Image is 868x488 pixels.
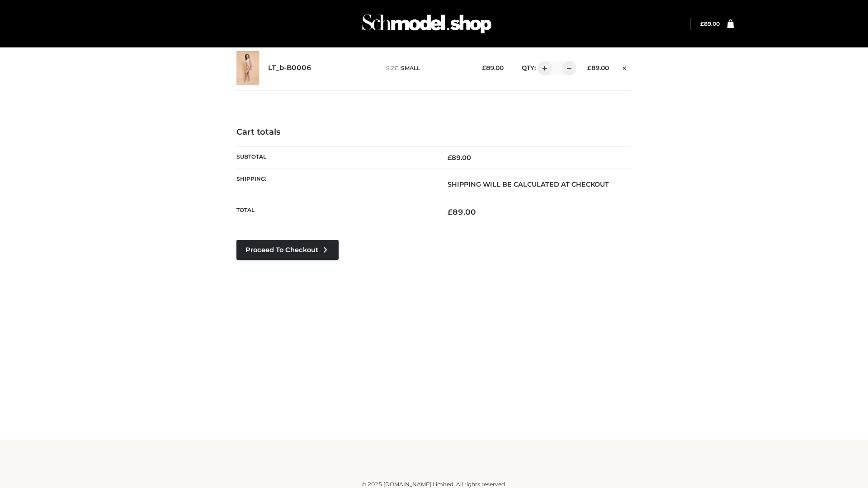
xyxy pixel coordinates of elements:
[618,61,632,73] a: Remove this item
[236,146,434,169] th: Subtotal
[268,64,311,72] a: LT_b-B0006
[236,240,339,260] a: Proceed to Checkout
[482,64,504,71] bdi: 89.00
[700,20,720,27] a: £89.00
[386,64,468,72] p: size :
[448,180,609,188] strong: Shipping will be calculated at checkout
[448,207,453,216] span: £
[236,51,259,85] img: LT_b-B0006 - SMALL
[700,20,704,27] span: £
[448,154,452,162] span: £
[513,61,573,75] div: QTY:
[700,20,720,27] bdi: 89.00
[401,65,420,71] span: SMALL
[482,64,486,71] span: £
[236,127,632,137] h4: Cart totals
[236,169,434,200] th: Shipping:
[587,64,591,71] span: £
[448,207,476,216] bdi: 89.00
[359,6,495,42] img: Schmodel Admin 964
[236,200,434,224] th: Total
[587,64,609,71] bdi: 89.00
[448,154,471,162] bdi: 89.00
